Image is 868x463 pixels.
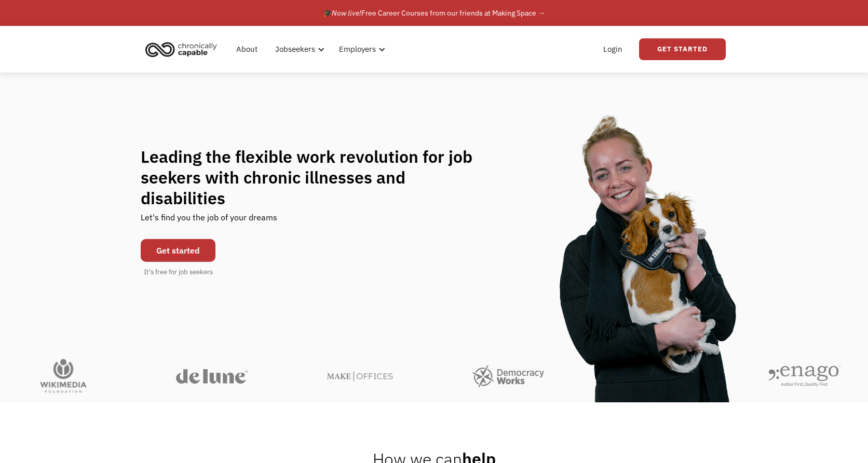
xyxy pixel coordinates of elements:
[144,267,213,277] div: It's free for job seekers
[230,33,264,66] a: About
[323,7,545,19] div: 🎓 Free Career Courses from our friends at Making Space →
[339,43,376,55] div: Employers
[269,33,328,66] div: Jobseekers
[332,8,361,18] em: Now live!
[639,38,726,60] a: Get Started
[333,33,388,66] div: Employers
[142,38,220,61] img: Chronically Capable logo
[275,43,315,55] div: Jobseekers
[141,239,215,262] a: Get started
[141,208,277,234] div: Let's find you the job of your dreams
[141,146,493,208] h1: Leading the flexible work revolution for job seekers with chronic illnesses and disabilities
[142,38,225,61] a: home
[597,33,629,66] a: Login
